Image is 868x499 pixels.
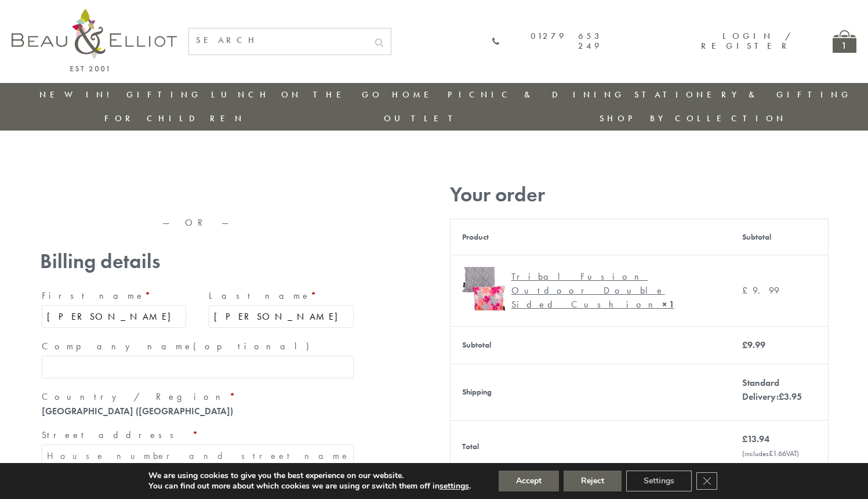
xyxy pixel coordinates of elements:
[701,30,792,52] a: Login / Register
[742,339,765,351] bdi: 9.99
[742,433,747,445] span: £
[42,337,354,356] label: Company name
[384,113,461,124] a: Outlet
[499,471,559,491] button: Accept
[742,284,753,296] span: £
[40,249,355,273] h3: Billing details
[779,390,784,403] span: £
[42,287,187,305] label: First name
[38,178,197,206] iframe: Secure express checkout frame
[450,183,829,207] h3: Your order
[511,270,711,312] div: Tribal Fusion Outdoor Double Sided Cushion
[462,267,720,314] a: Tribal Fusion Outdoor Cushion Tribal Fusion Outdoor Double Sided Cushion× 1
[492,31,603,52] a: 01279 653 249
[209,287,354,305] label: Last name
[42,444,354,467] input: House number and street name
[450,326,731,364] th: Subtotal
[779,390,802,403] bdi: 3.95
[742,284,779,296] bdi: 9.99
[450,364,731,420] th: Shipping
[742,433,769,445] bdi: 13.94
[462,267,506,310] img: Tribal Fusion Outdoor Cushion
[450,420,731,472] th: Total
[12,9,177,71] img: logo
[742,449,799,458] small: (includes VAT)
[769,449,773,458] span: £
[564,471,622,491] button: Reject
[450,219,731,255] th: Product
[833,30,856,53] a: 1
[742,377,802,403] label: Standard Delivery:
[148,481,471,491] p: You can find out more about which cookies we are using or switch them off in .
[198,178,358,206] iframe: Secure express checkout frame
[189,28,368,52] input: SEARCH
[634,89,852,100] a: Stationery & Gifting
[193,340,316,352] span: (optional)
[40,218,355,228] p: — OR —
[448,89,625,100] a: Picnic & Dining
[440,481,469,491] button: settings
[662,298,674,310] strong: × 1
[696,472,717,490] button: Close GDPR Cookie Banner
[126,89,202,100] a: Gifting
[211,89,383,100] a: Lunch On The Go
[731,219,828,255] th: Subtotal
[42,426,354,444] label: Street address
[392,89,438,100] a: Home
[769,449,786,458] span: 1.66
[39,89,117,100] a: New in!
[742,339,747,351] span: £
[42,388,354,406] label: Country / Region
[626,471,692,491] button: Settings
[600,113,787,124] a: Shop by collection
[42,405,233,417] strong: [GEOGRAPHIC_DATA] ([GEOGRAPHIC_DATA])
[104,113,245,124] a: For Children
[148,471,471,481] p: We are using cookies to give you the best experience on our website.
